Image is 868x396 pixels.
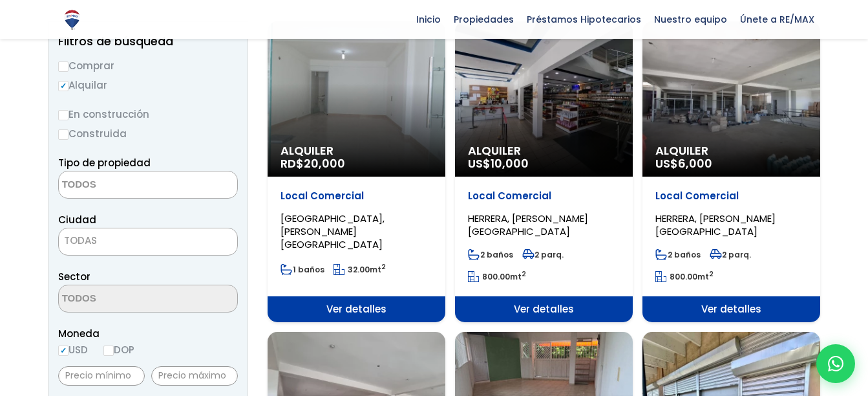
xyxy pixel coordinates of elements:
[648,10,734,29] span: Nuestro equipo
[670,271,697,282] span: 800.00
[64,234,97,247] span: TODAS
[468,144,620,157] span: Alquiler
[522,249,564,260] span: 2 parq.
[655,190,807,203] p: Local Comercial
[447,10,520,29] span: Propiedades
[58,81,69,91] input: Alquilar
[281,264,324,275] span: 1 baños
[455,296,633,322] span: Ver detalles
[655,212,776,238] span: HERRERA, [PERSON_NAME][GEOGRAPHIC_DATA]
[103,342,134,358] label: DOP
[455,21,633,322] a: Alquiler US$10,000 Local Comercial HERRERA, [PERSON_NAME][GEOGRAPHIC_DATA] 2 baños 2 parq. 800.00...
[655,249,701,260] span: 2 baños
[151,366,238,386] input: Precio máximo
[468,212,588,238] span: HERRERA, [PERSON_NAME][GEOGRAPHIC_DATA]
[268,21,445,322] a: Alquiler RD$20,000 Local Comercial [GEOGRAPHIC_DATA], [PERSON_NAME][GEOGRAPHIC_DATA] 1 baños 32.0...
[468,155,529,171] span: US$
[304,155,345,171] span: 20,000
[522,269,526,279] sup: 2
[58,126,238,142] label: Construida
[281,212,385,251] span: [GEOGRAPHIC_DATA], [PERSON_NAME][GEOGRAPHIC_DATA]
[58,228,238,256] span: TODAS
[642,21,820,322] a: Alquiler US$6,000 Local Comercial HERRERA, [PERSON_NAME][GEOGRAPHIC_DATA] 2 baños 2 parq. 800.00m...
[58,129,69,140] input: Construida
[709,269,714,279] sup: 2
[468,249,513,260] span: 2 baños
[468,190,620,203] p: Local Comercial
[61,8,83,31] img: Logo de REMAX
[58,35,238,48] h2: Filtros de búsqueda
[58,213,96,226] span: Ciudad
[642,296,820,322] span: Ver detalles
[482,271,510,282] span: 800.00
[58,342,88,358] label: USD
[58,106,238,122] label: En construcción
[58,270,90,283] span: Sector
[655,271,714,282] span: mt
[410,10,447,29] span: Inicio
[655,144,807,157] span: Alquiler
[58,110,69,120] input: En construcción
[58,58,238,74] label: Comprar
[333,264,386,275] span: mt
[59,285,184,313] textarea: Search
[58,77,238,93] label: Alquilar
[734,10,821,29] span: Únete a RE/MAX
[678,155,712,171] span: 6,000
[281,155,345,171] span: RD$
[58,156,151,170] span: Tipo de propiedad
[59,171,184,199] textarea: Search
[268,296,445,322] span: Ver detalles
[103,346,114,356] input: DOP
[491,155,529,171] span: 10,000
[348,264,370,275] span: 32.00
[381,262,386,272] sup: 2
[710,249,751,260] span: 2 parq.
[655,155,712,171] span: US$
[58,346,69,356] input: USD
[58,61,69,72] input: Comprar
[59,232,237,250] span: TODAS
[281,190,432,203] p: Local Comercial
[520,10,648,29] span: Préstamos Hipotecarios
[58,325,238,342] span: Moneda
[58,366,145,386] input: Precio mínimo
[468,271,526,282] span: mt
[281,144,432,157] span: Alquiler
